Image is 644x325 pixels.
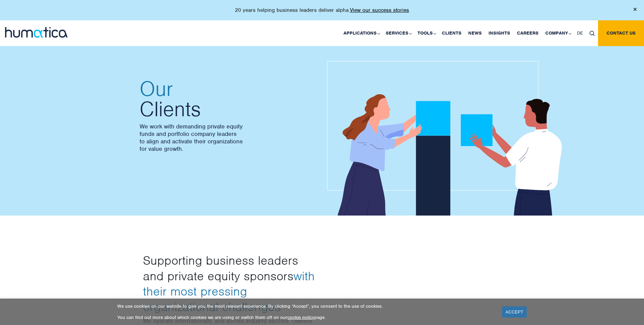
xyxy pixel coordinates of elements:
a: Tools [414,20,438,46]
a: View our success stories [350,7,409,14]
p: We use cookies on our website to give you the most relevant experience. By clicking “Accept”, you... [117,303,494,309]
a: ACCEPT [502,306,527,318]
a: Clients [438,20,465,46]
p: 20 years helping business leaders deliver alpha. [235,7,409,14]
a: cookie policy [287,314,314,320]
a: Insights [485,20,514,46]
span: with their most pressing organizational challenges [143,268,315,314]
p: You can find out more about which cookies we are using or switch them off on our page. [117,314,494,320]
h3: Supporting business leaders and private equity sponsors [143,253,317,314]
a: DE [574,20,586,46]
p: We work with demanding private equity funds and portfolio company leaders to align and activate t... [140,123,315,153]
a: Contact us [598,20,644,46]
img: about_banner1 [327,61,571,217]
a: Applications [340,20,382,46]
span: Our [140,79,315,99]
h2: Clients [140,79,315,119]
a: News [465,20,485,46]
a: Services [382,20,414,46]
a: Careers [514,20,542,46]
span: DE [577,30,583,36]
a: Company [542,20,574,46]
img: logo [5,27,68,38]
img: search_icon [590,31,595,36]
